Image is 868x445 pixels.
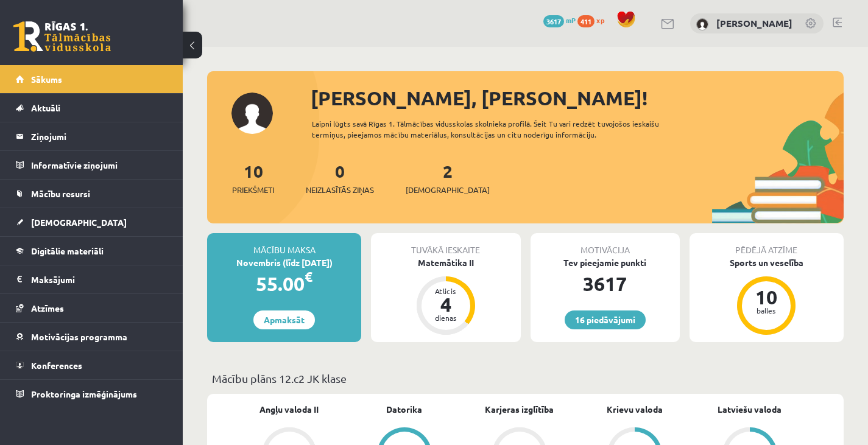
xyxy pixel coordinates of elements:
[31,265,168,293] legend: Maksājumi
[31,245,104,256] span: Digitālie materiāli
[748,287,785,307] div: 10
[16,351,168,379] a: Konferences
[253,310,315,329] a: Apmaksāt
[31,360,82,371] span: Konferences
[690,233,844,256] div: Pēdējā atzīme
[543,15,564,27] span: 3617
[371,256,520,269] div: Matemātika II
[31,122,168,150] legend: Ziņojumi
[386,403,422,416] a: Datorika
[406,184,490,196] span: [DEMOGRAPHIC_DATA]
[16,237,168,265] a: Digitālie materiāli
[31,217,127,228] span: [DEMOGRAPHIC_DATA]
[311,83,844,113] div: [PERSON_NAME], [PERSON_NAME]!
[718,403,782,416] a: Latviešu valoda
[406,160,490,196] a: 2[DEMOGRAPHIC_DATA]
[566,15,576,25] span: mP
[16,323,168,351] a: Motivācijas programma
[607,403,663,416] a: Krievu valoda
[16,265,168,293] a: Maksājumi
[565,310,646,329] a: 16 piedāvājumi
[748,307,785,314] div: balles
[259,403,319,416] a: Angļu valoda II
[716,17,792,29] a: [PERSON_NAME]
[428,314,464,321] div: dienas
[696,18,708,30] img: Nikoletta Nikolajenko
[690,256,844,337] a: Sports un veselība 10 balles
[16,180,168,208] a: Mācību resursi
[31,74,62,85] span: Sākums
[31,102,60,113] span: Aktuāli
[16,208,168,236] a: [DEMOGRAPHIC_DATA]
[16,294,168,322] a: Atzīmes
[232,160,274,196] a: 10Priekšmeti
[531,269,680,298] div: 3617
[596,15,604,25] span: xp
[16,94,168,122] a: Aktuāli
[31,303,64,314] span: Atzīmes
[207,233,361,256] div: Mācību maksa
[531,256,680,269] div: Tev pieejamie punkti
[306,160,374,196] a: 0Neizlasītās ziņas
[31,151,168,179] legend: Informatīvie ziņojumi
[543,15,576,25] a: 3617 mP
[207,256,361,269] div: Novembris (līdz [DATE])
[212,370,839,387] p: Mācību plāns 12.c2 JK klase
[16,65,168,93] a: Sākums
[16,122,168,150] a: Ziņojumi
[305,268,312,286] span: €
[485,403,554,416] a: Karjeras izglītība
[577,15,610,25] a: 411 xp
[31,188,90,199] span: Mācību resursi
[13,21,111,52] a: Rīgas 1. Tālmācības vidusskola
[312,118,694,140] div: Laipni lūgts savā Rīgas 1. Tālmācības vidusskolas skolnieka profilā. Šeit Tu vari redzēt tuvojošo...
[690,256,844,269] div: Sports un veselība
[16,151,168,179] a: Informatīvie ziņojumi
[207,269,361,298] div: 55.00
[31,388,137,399] span: Proktoringa izmēģinājums
[531,233,680,256] div: Motivācija
[371,256,520,337] a: Matemātika II Atlicis 4 dienas
[371,233,520,256] div: Tuvākā ieskaite
[31,331,127,342] span: Motivācijas programma
[428,295,464,314] div: 4
[232,184,274,196] span: Priekšmeti
[16,380,168,408] a: Proktoringa izmēģinājums
[577,15,595,27] span: 411
[428,287,464,295] div: Atlicis
[306,184,374,196] span: Neizlasītās ziņas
